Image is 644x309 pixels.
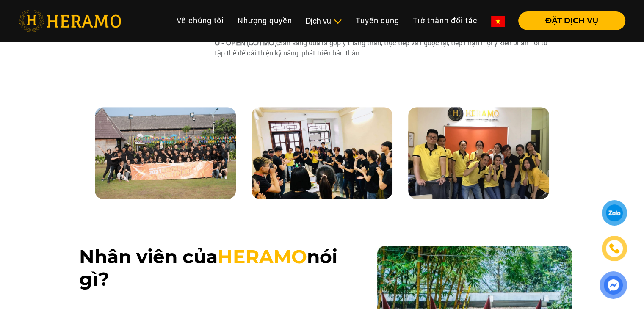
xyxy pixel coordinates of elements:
[408,107,549,199] img: teampic-3.jpg
[609,243,619,254] img: phone-icon
[349,11,406,30] a: Tuyển dụng
[215,38,557,58] div: Sẵn sàng đưa ra góp ý thẳng thắn, trực tiếp và ngược lại, tiếp nhận mọi ý kiến phản hồi từ tập th...
[491,16,505,27] img: vn-flag.png
[511,17,625,25] a: ĐẶT DỊCH VỤ
[95,107,236,199] img: about-us-1.jpg
[79,246,370,290] h3: Nhân viên của nói gì?
[231,11,299,30] a: Nhượng quyền
[19,10,121,32] img: heramo-logo.png
[602,236,627,261] a: phone-icon
[215,39,279,47] strong: O - OPEN (CỞI MỞ):
[306,15,342,27] div: Dịch vụ
[252,107,392,199] img: teampic-1.jpg
[170,11,231,30] a: Về chúng tôi
[333,17,342,26] img: subToggleIcon
[406,11,484,30] a: Trở thành đối tác
[518,11,625,30] button: ĐẶT DỊCH VỤ
[218,245,307,268] span: HERAMO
